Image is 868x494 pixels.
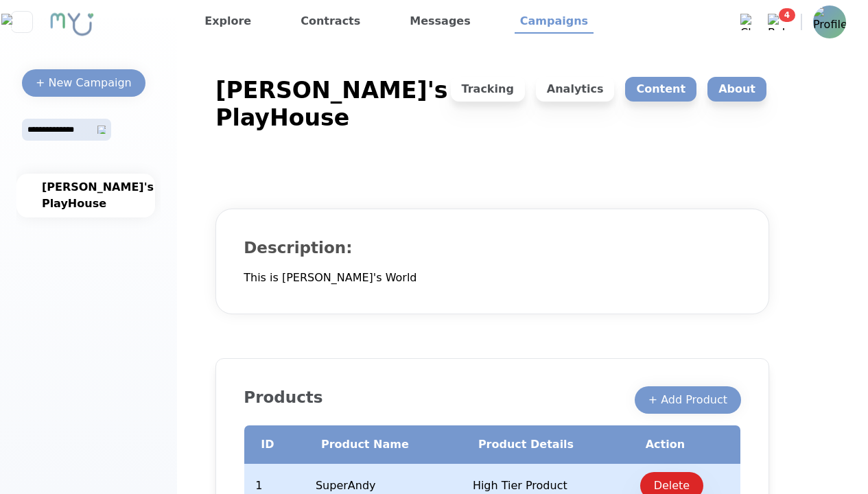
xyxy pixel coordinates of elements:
[779,8,795,22] span: 4
[451,77,525,102] p: Tracking
[635,386,741,414] button: + Add Product
[42,179,130,212] div: [PERSON_NAME]'s PlayHouse
[625,77,696,102] p: Content
[244,237,741,259] div: Description:
[244,259,741,286] div: This is [PERSON_NAME]'s World
[740,14,757,30] img: Chat
[244,425,305,464] th: ID
[295,10,366,34] a: Contracts
[22,69,145,97] button: + New Campaign
[462,425,629,464] th: Product Details
[36,75,132,91] div: + New Campaign
[215,77,447,132] div: [PERSON_NAME]'s PlayHouse
[305,425,462,464] th: Product Name
[654,478,690,494] div: Delete
[404,10,476,34] a: Messages
[648,392,727,408] div: + Add Product
[768,14,784,30] img: Bell
[536,77,615,102] p: Analytics
[1,14,42,30] img: Close sidebar
[199,10,257,34] a: Explore
[515,10,594,34] a: Campaigns
[244,386,492,414] h2: Products
[707,77,766,102] p: About
[629,425,741,464] th: Action
[813,5,846,38] img: Profile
